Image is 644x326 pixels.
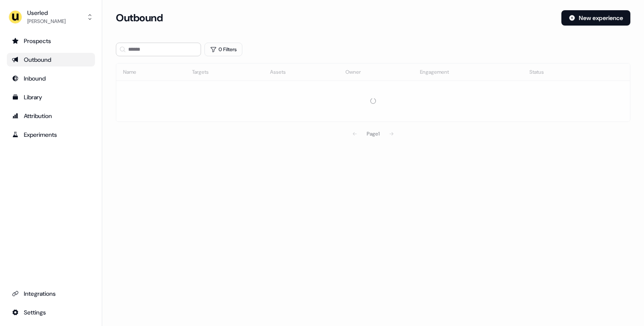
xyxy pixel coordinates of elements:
a: Go to experiments [7,128,95,141]
a: Go to templates [7,90,95,104]
div: Integrations [12,289,90,298]
div: Prospects [12,37,90,45]
a: Go to prospects [7,34,95,48]
a: Go to Inbound [7,72,95,85]
div: [PERSON_NAME] [27,17,66,26]
a: Go to attribution [7,109,95,123]
button: New experience [561,10,630,26]
div: Outbound [12,55,90,64]
div: Userled [27,9,66,17]
a: Go to integrations [7,306,95,319]
h3: Outbound [116,12,163,24]
div: Settings [12,308,90,317]
a: Go to integrations [7,287,95,300]
a: Go to outbound experience [7,53,95,66]
div: Library [12,93,90,101]
div: Experiments [12,130,90,139]
div: Inbound [12,74,90,83]
div: Attribution [12,112,90,120]
button: 0 Filters [204,43,242,56]
button: Userled[PERSON_NAME] [7,7,95,27]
